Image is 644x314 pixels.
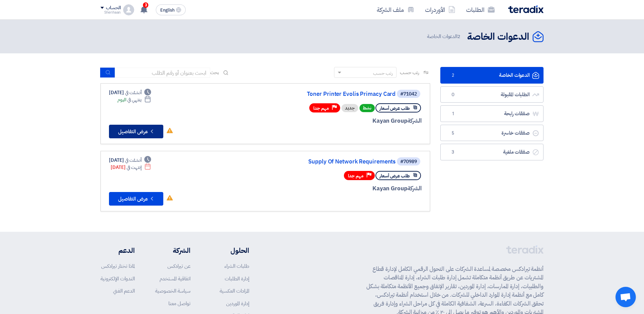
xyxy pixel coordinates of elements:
div: اليوم [117,96,151,103]
a: الدعم الفني [113,287,135,295]
div: #70989 [400,159,417,164]
a: Supply Of Network Requirements [260,159,395,165]
div: Kayan Group [258,117,422,125]
span: أنشئت في [125,157,141,164]
a: الطلبات [461,2,500,18]
div: [DATE] [109,89,151,96]
a: Open chat [615,287,636,307]
a: الطلبات المقبولة0 [440,86,544,103]
span: 2 [449,72,457,79]
a: الندوات الإلكترونية [100,275,135,282]
a: المزادات العكسية [220,287,249,295]
div: الحساب [106,5,121,11]
a: إدارة الطلبات [225,275,249,282]
span: ينتهي في [127,96,141,103]
button: عرض التفاصيل [109,192,163,206]
span: الدعوات الخاصة [427,33,462,40]
a: اتفاقية المستخدم [160,275,190,282]
li: الدعم [100,245,135,256]
button: عرض التفاصيل [109,125,163,138]
div: Kayan Group [258,184,422,193]
span: مهم جدا [348,173,364,179]
li: الحلول [211,245,249,256]
a: صفقات خاسرة5 [440,125,544,141]
a: صفقات ملغية3 [440,144,544,160]
span: إنتهت في [127,164,141,171]
span: 0 [449,91,457,98]
a: عن تيرادكس [167,262,190,270]
span: أنشئت في [125,89,141,96]
a: الأوردرات [420,2,461,18]
a: لماذا تختار تيرادكس [101,262,135,270]
span: 1 [449,110,457,117]
img: profile_test.png [123,4,134,15]
button: English [156,4,186,15]
span: طلب عرض أسعار [380,173,410,179]
li: الشركة [155,245,190,256]
div: جديد [342,104,358,112]
div: [DATE] [109,157,151,164]
a: طلبات الشراء [224,262,249,270]
span: 3 [449,149,457,156]
span: الشركة [407,184,422,193]
span: 3 [143,2,148,8]
h2: الدعوات الخاصة [467,30,529,43]
div: [DATE] [111,164,151,171]
a: ملف الشركة [371,2,420,18]
a: تواصل معنا [168,300,190,307]
a: صفقات رابحة1 [440,105,544,122]
span: رتب حسب [400,69,419,76]
a: سياسة الخصوصية [155,287,190,295]
span: طلب عرض أسعار [380,105,410,111]
span: الشركة [407,117,422,125]
span: نشط [360,104,375,112]
span: English [160,8,174,13]
img: Teradix logo [508,5,544,13]
a: Toner Printer Evolis Primacy Card [260,91,395,97]
div: رتب حسب [373,70,393,77]
span: 2 [457,33,460,40]
input: ابحث بعنوان أو رقم الطلب [115,68,210,78]
a: إدارة الموردين [226,300,249,307]
span: 5 [449,130,457,137]
span: مهم جدا [313,105,329,111]
span: بحث [210,69,219,76]
div: Sherihaan [100,11,121,14]
a: الدعوات الخاصة2 [440,67,544,84]
div: #71042 [400,92,417,97]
